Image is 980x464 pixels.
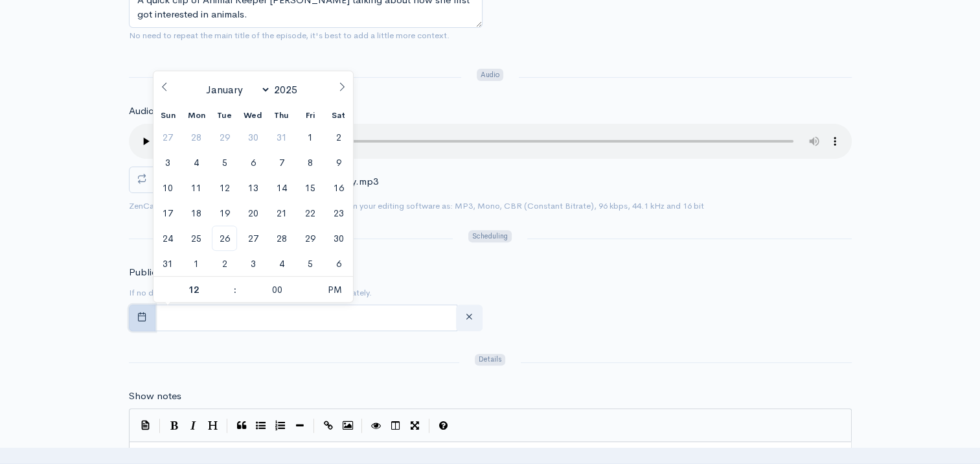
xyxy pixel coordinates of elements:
[233,277,237,303] span: :
[155,150,180,175] span: August 3, 2025
[326,124,351,150] span: August 2, 2025
[136,415,155,434] button: Insert Show Notes Template
[154,111,182,120] span: Sun
[269,124,294,150] span: July 31, 2025
[129,104,170,119] label: Audio file
[338,416,358,435] button: Insert Image
[155,124,180,150] span: July 27, 2025
[269,226,294,251] span: August 28, 2025
[325,111,353,120] span: Sat
[155,251,180,276] span: August 31, 2025
[129,265,241,280] label: Publication date and time
[468,230,511,242] span: Scheduling
[212,150,237,175] span: August 5, 2025
[239,111,268,120] span: Wed
[290,416,310,435] button: Insert Horizontal Line
[313,419,315,434] i: |
[297,251,323,276] span: September 5, 2025
[326,175,351,200] span: August 16, 2025
[183,150,209,175] span: August 4, 2025
[240,150,266,175] span: August 6, 2025
[227,419,228,434] i: |
[183,175,209,200] span: August 11, 2025
[129,305,155,331] button: toggle
[240,175,266,200] span: August 13, 2025
[326,226,351,251] span: August 30, 2025
[216,175,378,187] span: [PERSON_NAME] clip 1 - Copy.mp3
[434,416,453,435] button: Markdown Guide
[183,124,209,150] span: July 28, 2025
[129,287,372,298] small: If no date is selected, the episode will be published immediately.
[367,416,386,435] button: Toggle Preview
[326,251,351,276] span: September 6, 2025
[129,389,181,404] label: Show notes
[297,175,323,200] span: August 15, 2025
[297,150,323,175] span: August 8, 2025
[268,111,296,120] span: Thu
[129,30,450,41] small: No need to repeat the main title of the episode, it's best to add a little more context.
[269,251,294,276] span: September 4, 2025
[184,416,203,435] button: Italic
[212,200,237,226] span: August 19, 2025
[183,226,209,251] span: August 25, 2025
[154,277,233,303] input: Hour
[232,416,251,435] button: Quote
[456,305,483,331] button: clear
[212,124,237,150] span: July 29, 2025
[405,416,425,435] button: Toggle Fullscreen
[182,111,211,120] span: Mon
[271,416,290,435] button: Numbered List
[475,354,505,366] span: Details
[201,82,271,97] select: Month
[155,200,180,226] span: August 17, 2025
[183,200,209,226] span: August 18, 2025
[240,200,266,226] span: August 20, 2025
[183,251,209,276] span: September 1, 2025
[251,416,271,435] button: Generic List
[297,200,323,226] span: August 22, 2025
[269,200,294,226] span: August 21, 2025
[240,251,266,276] span: September 3, 2025
[159,419,161,434] i: |
[212,251,237,276] span: September 2, 2025
[155,226,180,251] span: August 24, 2025
[297,124,323,150] span: August 1, 2025
[269,175,294,200] span: August 14, 2025
[326,150,351,175] span: August 9, 2025
[212,226,237,251] span: August 26, 2025
[326,200,351,226] span: August 23, 2025
[240,226,266,251] span: August 27, 2025
[212,175,237,200] span: August 12, 2025
[361,419,363,434] i: |
[211,111,239,120] span: Tue
[269,150,294,175] span: August 7, 2025
[155,175,180,200] span: August 10, 2025
[129,200,704,211] small: ZenCast recommends uploading an audio file exported from your editing software as: MP3, Mono, CBR...
[271,83,306,97] input: Year
[319,416,338,435] button: Create Link
[297,226,323,251] span: August 29, 2025
[477,69,503,81] span: Audio
[386,416,405,435] button: Toggle Side by Side
[240,124,266,150] span: July 30, 2025
[317,277,352,303] span: Click to toggle
[296,111,325,120] span: Fri
[429,419,430,434] i: |
[237,277,317,303] input: Minute
[203,416,223,435] button: Heading
[165,416,184,435] button: Bold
